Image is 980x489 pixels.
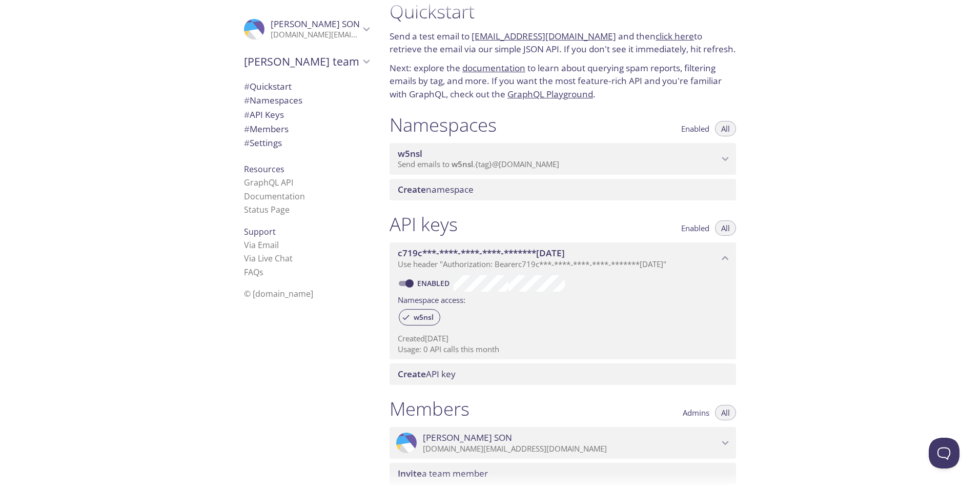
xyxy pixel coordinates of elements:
div: TRAN SON [390,427,736,459]
p: Created [DATE] [398,333,728,344]
span: [PERSON_NAME] SON [271,18,360,30]
span: namespace [398,184,474,195]
div: TRAN SON [236,12,377,46]
span: w5nsl [452,159,473,169]
iframe: Help Scout Beacon - Open [929,438,959,468]
div: Quickstart [236,79,377,94]
span: [PERSON_NAME] team [244,54,360,69]
div: w5nsl namespace [390,143,736,175]
div: Invite a team member [390,463,736,484]
button: All [715,405,736,420]
span: Send emails to . {tag} @[DOMAIN_NAME] [398,159,559,169]
span: s [259,267,263,278]
span: Settings [244,137,282,149]
a: Documentation [244,191,305,202]
p: Next: explore the to learn about querying spam reports, filtering emails by tag, and more. If you... [390,62,736,101]
span: API key [398,368,456,380]
a: Via Live Chat [244,253,293,264]
button: All [715,220,736,236]
p: Usage: 0 API calls this month [398,344,728,355]
a: GraphQL API [244,177,293,188]
a: FAQ [244,267,263,278]
span: w5nsl [407,313,440,322]
span: [PERSON_NAME] SON [423,432,512,443]
span: Support [244,226,276,237]
span: Resources [244,164,284,175]
span: # [244,123,250,135]
h1: Namespaces [390,113,497,136]
h1: API keys [390,213,458,236]
span: © [DOMAIN_NAME] [244,288,313,299]
div: Create API Key [390,363,736,385]
div: Members [236,122,377,136]
p: [DOMAIN_NAME][EMAIL_ADDRESS][DOMAIN_NAME] [423,444,719,454]
span: Quickstart [244,80,292,92]
div: TRAN's team [236,48,377,75]
label: Namespace access: [398,292,465,307]
a: Via Email [244,239,279,251]
a: Enabled [416,278,454,288]
div: w5nsl [399,309,440,325]
a: GraphQL Playground [507,88,593,100]
div: Create namespace [390,179,736,200]
p: Send a test email to and then to retrieve the email via our simple JSON API. If you don't see it ... [390,30,736,56]
span: Namespaces [244,94,302,106]
button: Admins [677,405,716,420]
span: # [244,94,250,106]
button: Enabled [675,220,716,236]
a: [EMAIL_ADDRESS][DOMAIN_NAME] [472,30,616,42]
a: Status Page [244,204,290,215]
span: API Keys [244,109,284,120]
button: All [715,121,736,136]
h1: Members [390,397,469,420]
button: Enabled [675,121,716,136]
span: Create [398,184,426,195]
a: documentation [462,62,525,74]
span: Members [244,123,289,135]
span: Create [398,368,426,380]
div: Namespaces [236,93,377,108]
span: w5nsl [398,148,422,159]
div: API Keys [236,108,377,122]
span: # [244,80,250,92]
span: # [244,137,250,149]
span: # [244,109,250,120]
p: [DOMAIN_NAME][EMAIL_ADDRESS][DOMAIN_NAME] [271,30,360,40]
div: Team Settings [236,136,377,150]
a: click here [656,30,694,42]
